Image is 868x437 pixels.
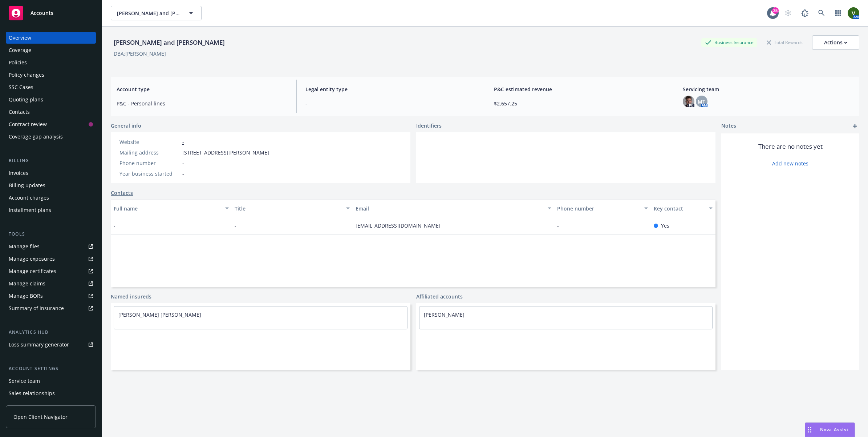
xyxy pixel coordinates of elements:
[9,241,40,252] div: Manage files
[424,311,465,318] a: [PERSON_NAME]
[13,413,68,421] span: Open Client Navigator
[494,85,665,93] span: P&C estimated revenue
[111,200,232,217] button: Full name
[6,253,96,265] a: Manage exposures
[117,100,288,107] span: P&C - Personal lines
[6,157,96,164] div: Billing
[356,205,543,212] div: Email
[557,222,565,229] a: -
[9,131,63,143] div: Coverage gap analysis
[119,170,179,177] div: Year business started
[9,204,51,216] div: Installment plans
[6,230,96,238] div: Tools
[805,423,814,437] div: Drag to move
[557,205,640,212] div: Phone number
[6,94,96,105] a: Quoting plans
[6,81,96,93] a: SSC Cases
[814,6,829,20] a: Search
[6,329,96,336] div: Analytics hub
[9,32,31,44] div: Overview
[111,38,228,47] div: [PERSON_NAME] and [PERSON_NAME]
[9,278,45,289] div: Manage claims
[119,138,179,146] div: Website
[698,98,705,105] span: MT
[6,290,96,302] a: Manage BORs
[6,119,96,130] a: Contract review
[182,170,184,177] span: -
[848,7,859,19] img: photo
[6,241,96,252] a: Manage files
[416,122,442,129] span: Identifiers
[798,6,812,20] a: Report a Bug
[182,149,269,156] span: [STREET_ADDRESS][PERSON_NAME]
[683,96,694,107] img: photo
[111,6,202,20] button: [PERSON_NAME] and [PERSON_NAME]
[416,293,463,300] a: Affiliated accounts
[6,167,96,179] a: Invoices
[6,3,96,23] a: Accounts
[9,106,30,118] div: Contacts
[9,81,33,93] div: SSC Cases
[9,339,69,350] div: Loss summary generator
[6,375,96,387] a: Service team
[235,205,342,212] div: Title
[6,192,96,204] a: Account charges
[9,192,49,204] div: Account charges
[232,200,353,217] button: Title
[6,302,96,314] a: Summary of insurance
[701,38,757,47] div: Business Insurance
[812,35,859,50] button: Actions
[114,222,115,229] span: -
[6,265,96,277] a: Manage certificates
[111,189,133,197] a: Contacts
[494,100,665,107] span: $2,657.25
[6,388,96,399] a: Sales relationships
[9,94,43,105] div: Quoting plans
[6,32,96,44] a: Overview
[356,222,446,229] a: [EMAIL_ADDRESS][DOMAIN_NAME]
[117,85,288,93] span: Account type
[9,375,40,387] div: Service team
[118,311,201,318] a: [PERSON_NAME] [PERSON_NAME]
[9,119,47,130] div: Contract review
[9,265,56,277] div: Manage certificates
[851,122,859,131] a: add
[554,200,651,217] button: Phone number
[9,290,43,302] div: Manage BORs
[758,142,823,151] span: There are no notes yet
[111,122,141,129] span: General info
[114,205,221,212] div: Full name
[119,149,179,156] div: Mailing address
[353,200,554,217] button: Email
[805,422,855,437] button: Nova Assist
[9,180,45,191] div: Billing updates
[781,6,795,20] a: Start snowing
[683,85,854,93] span: Servicing team
[119,159,179,167] div: Phone number
[182,139,184,145] a: -
[9,57,27,68] div: Policies
[9,302,64,314] div: Summary of insurance
[6,44,96,56] a: Coverage
[763,38,806,47] div: Total Rewards
[9,44,31,56] div: Coverage
[31,10,53,16] span: Accounts
[6,339,96,350] a: Loss summary generator
[820,426,849,433] span: Nova Assist
[6,131,96,143] a: Coverage gap analysis
[6,278,96,289] a: Manage claims
[117,9,180,17] span: [PERSON_NAME] and [PERSON_NAME]
[6,204,96,216] a: Installment plans
[721,122,736,131] span: Notes
[831,6,845,20] a: Switch app
[111,293,151,300] a: Named insureds
[6,180,96,191] a: Billing updates
[9,69,44,81] div: Policy changes
[305,85,476,93] span: Legal entity type
[182,159,184,167] span: -
[6,365,96,372] div: Account settings
[9,253,55,265] div: Manage exposures
[305,100,476,107] span: -
[654,205,705,212] div: Key contact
